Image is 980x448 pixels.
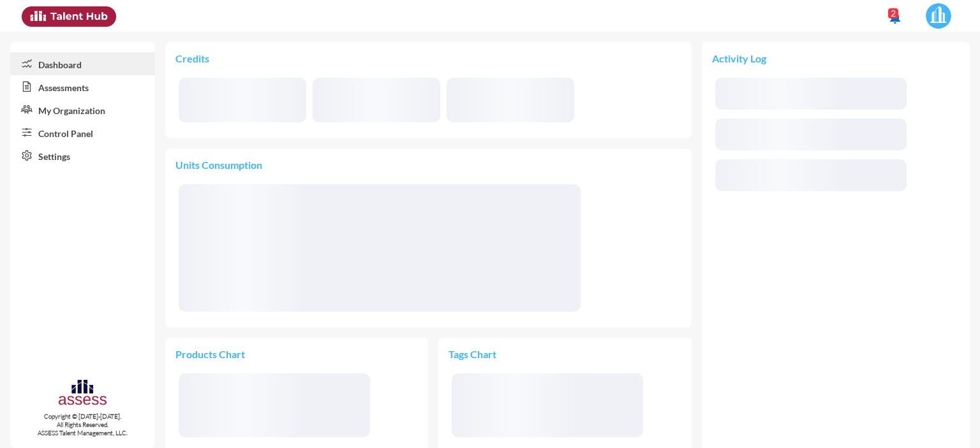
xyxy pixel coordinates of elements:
img: assesscompany-logo.png [57,378,108,409]
a: Dashboard [10,52,155,75]
p: Credits [175,52,681,64]
a: Control Panel [10,121,155,144]
a: My Organization [10,98,155,121]
p: Copyright © [DATE]-[DATE]. All Rights Reserved. ASSESS Talent Management, LLC. [10,412,155,437]
mat-icon: notifications [887,10,903,25]
p: Products Chart [175,348,297,360]
a: Assessments [10,75,155,98]
p: Tags Chart [449,348,565,360]
p: Units Consumption [175,159,681,171]
div: 2 [888,8,898,18]
a: Settings [10,144,155,167]
p: Activity Log [712,52,960,64]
